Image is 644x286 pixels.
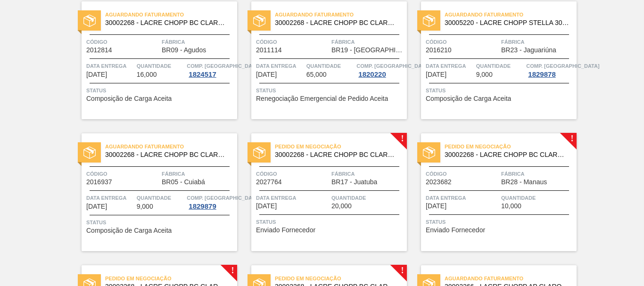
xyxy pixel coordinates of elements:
[256,37,329,47] span: Código
[86,179,112,186] span: 2016937
[86,86,235,95] span: Status
[86,37,159,47] span: Código
[67,1,237,119] a: statusAguardando Faturamento30002268 - LACRE CHOPP BC CLARO AF IN65Código2012814FábricaBR09 - Agu...
[256,61,304,71] span: Data entrega
[187,61,260,71] span: Comp. Carga
[445,142,577,151] span: Pedido em Negociação
[426,179,452,186] span: 2023682
[331,193,405,203] span: Quantidade
[162,169,235,179] span: Fábrica
[501,193,574,203] span: Quantidade
[83,147,96,159] img: status
[253,15,265,27] img: status
[407,1,577,119] a: statusAguardando Faturamento30005220 - LACRE CHOPP STELLA 30L IN65Código2016210FábricaBR23 - Jagu...
[86,193,134,203] span: Data entrega
[476,71,493,78] span: 9,000
[426,95,511,102] span: Composição de Carga Aceita
[105,19,230,26] span: 30002268 - LACRE CHOPP BC CLARO AF IN65
[137,203,153,210] span: 9,000
[526,71,557,78] div: 1829878
[187,61,235,78] a: Comp. [GEOGRAPHIC_DATA]1824517
[445,10,577,19] span: Aguardando Faturamento
[187,71,218,78] div: 1824517
[256,179,282,186] span: 2027764
[137,71,157,78] span: 16,000
[237,133,407,251] a: !statusPedido em Negociação30002268 - LACRE CHOPP BC CLARO AF IN65Código2027764FábricaBR17 - Juat...
[137,193,185,203] span: Quantidade
[256,71,277,78] span: 07/10/2025
[256,47,282,54] span: 2011114
[445,151,569,158] span: 30002268 - LACRE CHOPP BC CLARO AF IN65
[426,37,499,47] span: Código
[162,47,206,54] span: BR09 - Agudos
[275,19,399,26] span: 30002268 - LACRE CHOPP BC CLARO AF IN65
[86,95,172,102] span: Composição de Carga Aceita
[426,47,452,54] span: 2016210
[445,274,577,283] span: Aguardando Faturamento
[187,193,260,203] span: Comp. Carga
[356,61,405,78] a: Comp. [GEOGRAPHIC_DATA]1820220
[162,37,235,47] span: Fábrica
[256,227,315,234] span: Enviado Fornecedor
[86,47,112,54] span: 2012814
[306,61,355,71] span: Quantidade
[256,193,329,203] span: Data entrega
[86,71,107,78] span: 06/10/2025
[256,217,405,227] span: Status
[105,142,237,151] span: Aguardando Faturamento
[105,151,230,158] span: 30002268 - LACRE CHOPP BC CLARO AF IN65
[407,133,577,251] a: !statusPedido em Negociação30002268 - LACRE CHOPP BC CLARO AF IN65Código2023682FábricaBR28 - Mana...
[445,19,569,26] span: 30005220 - LACRE CHOPP STELLA 30L IN65
[86,203,107,210] span: 10/10/2025
[162,179,205,186] span: BR05 - Cuiabá
[253,147,265,159] img: status
[501,169,574,179] span: Fábrica
[187,203,218,210] div: 1829879
[331,203,352,210] span: 20,000
[423,15,435,27] img: status
[187,193,235,210] a: Comp. [GEOGRAPHIC_DATA]1829879
[237,1,407,119] a: statusAguardando Faturamento30002268 - LACRE CHOPP BC CLARO AF IN65Código2011114FábricaBR19 - [GE...
[275,274,407,283] span: Pedido em Negociação
[256,169,329,179] span: Código
[86,227,172,234] span: Composição de Carga Aceita
[423,147,435,159] img: status
[426,86,574,95] span: Status
[526,61,599,71] span: Comp. Carga
[275,151,399,158] span: 30002268 - LACRE CHOPP BC CLARO AF IN65
[356,61,429,71] span: Comp. Carga
[105,274,237,283] span: Pedido em Negociação
[356,71,388,78] div: 1820220
[501,203,521,210] span: 10,000
[105,10,237,19] span: Aguardando Faturamento
[256,203,277,210] span: 10/10/2025
[331,37,405,47] span: Fábrica
[331,169,405,179] span: Fábrica
[306,71,327,78] span: 65,000
[426,169,499,179] span: Código
[476,61,524,71] span: Quantidade
[83,15,96,27] img: status
[86,218,235,227] span: Status
[426,193,499,203] span: Data entrega
[426,71,446,78] span: 10/10/2025
[426,217,574,227] span: Status
[426,61,474,71] span: Data entrega
[501,37,574,47] span: Fábrica
[275,10,407,19] span: Aguardando Faturamento
[137,61,185,71] span: Quantidade
[256,95,388,102] span: Renegociação Emergencial de Pedido Aceita
[86,169,159,179] span: Código
[426,227,485,234] span: Enviado Fornecedor
[501,179,547,186] span: BR28 - Manaus
[86,61,134,71] span: Data entrega
[256,86,405,95] span: Status
[501,47,556,54] span: BR23 - Jaguariúna
[526,61,574,78] a: Comp. [GEOGRAPHIC_DATA]1829878
[67,133,237,251] a: statusAguardando Faturamento30002268 - LACRE CHOPP BC CLARO AF IN65Código2016937FábricaBR05 - Cui...
[426,203,446,210] span: 14/10/2025
[275,142,407,151] span: Pedido em Negociação
[331,47,405,54] span: BR19 - Nova Rio
[331,179,377,186] span: BR17 - Juatuba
